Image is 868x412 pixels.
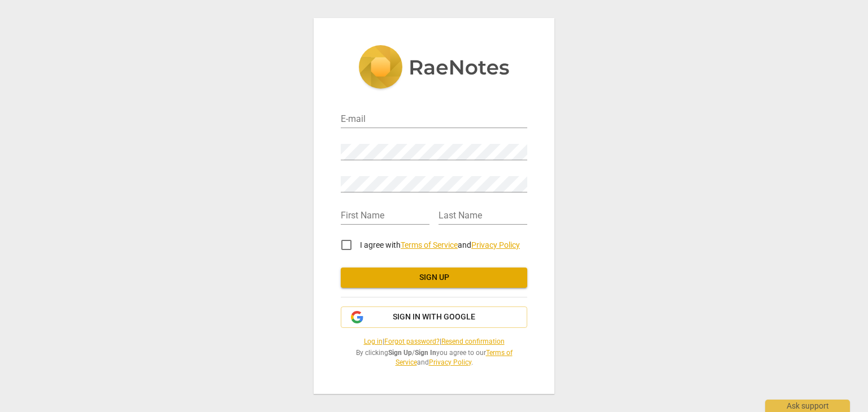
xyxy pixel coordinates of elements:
span: Sign in with Google [393,312,475,323]
a: Privacy Policy [471,240,520,249]
img: 5ac2273c67554f335776073100b6d88f.svg [358,45,510,91]
a: Log in [364,338,383,345]
b: Sign Up [388,349,412,357]
button: Sign in with Google [341,306,527,328]
b: Sign In [415,349,436,357]
a: Forgot password? [384,338,440,345]
a: Resend confirmation [441,338,505,345]
a: Privacy Policy [429,358,471,366]
div: Ask support [765,400,850,412]
span: I agree with and [360,240,520,249]
a: Terms of Service [401,240,458,249]
span: | | [341,337,527,347]
span: By clicking / you agree to our and . [341,348,527,367]
a: Terms of Service [396,349,513,366]
button: Sign up [341,268,527,288]
span: Sign up [350,272,518,283]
